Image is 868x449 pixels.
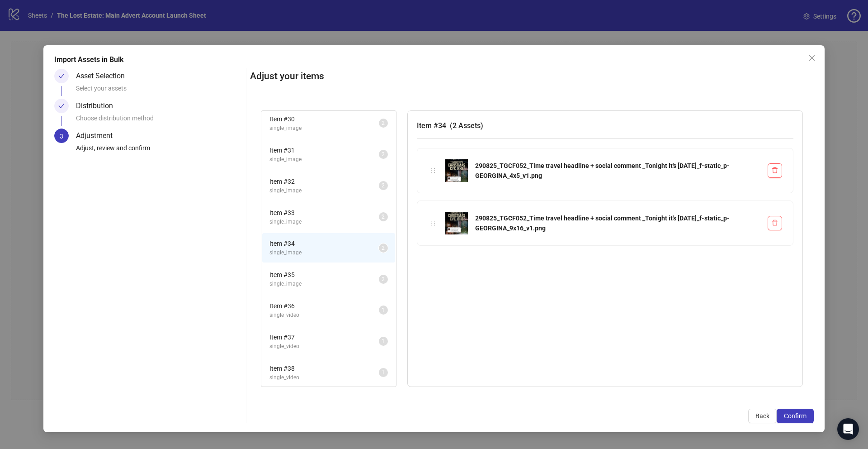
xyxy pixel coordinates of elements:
[76,129,120,143] div: Adjustment
[784,412,807,420] span: Confirm
[430,167,436,174] span: holder
[379,150,388,159] sup: 2
[379,212,388,221] sup: 2
[269,248,379,257] span: single_image
[748,409,777,423] button: Back
[805,51,819,65] button: Close
[60,133,63,140] span: 3
[58,73,65,79] span: check
[450,121,483,130] span: ( 2 Assets )
[269,342,379,351] span: single_video
[755,412,769,420] span: Back
[58,103,65,109] span: check
[382,307,385,313] span: 1
[428,218,438,228] div: holder
[808,54,816,62] span: close
[269,218,379,226] span: single_image
[382,245,385,251] span: 2
[768,216,782,230] button: Delete
[269,363,379,373] span: Item # 38
[269,186,379,195] span: single_image
[269,270,379,280] span: Item # 35
[269,373,379,382] span: single_video
[76,113,242,129] div: Choose distribution method
[269,155,379,164] span: single_image
[269,145,379,155] span: Item # 31
[382,369,385,376] span: 1
[250,69,814,84] h2: Adjust your items
[269,301,379,311] span: Item # 36
[76,143,242,158] div: Adjust, review and confirm
[269,177,379,186] span: Item # 32
[269,124,379,133] span: single_image
[379,306,388,315] sup: 1
[76,83,242,99] div: Select your assets
[382,151,385,158] span: 2
[269,311,379,320] span: single_video
[76,69,132,83] div: Asset Selection
[772,220,778,226] span: delete
[772,167,778,173] span: delete
[475,161,760,181] div: 290825_TGCF052_Time travel headline + social comment _Tonight it's [DATE]_f-static_p-GEORGINA_4x5...
[428,166,438,176] div: holder
[382,338,385,344] span: 1
[382,276,385,282] span: 2
[430,220,436,226] span: holder
[777,409,814,423] button: Confirm
[269,114,379,124] span: Item # 30
[269,208,379,218] span: Item # 33
[269,239,379,248] span: Item # 34
[379,337,388,346] sup: 1
[417,120,793,131] h3: Item # 34
[382,182,385,189] span: 2
[382,120,385,126] span: 2
[54,54,814,65] div: Import Assets in Bulk
[269,332,379,342] span: Item # 37
[379,119,388,128] sup: 2
[379,275,388,284] sup: 2
[379,181,388,190] sup: 2
[445,212,468,234] img: 290825_TGCF052_Time travel headline + social comment _Tonight it's Christmas Eve_f-static_p-GEORG...
[379,368,388,377] sup: 1
[445,159,468,182] img: 290825_TGCF052_Time travel headline + social comment _Tonight it's Christmas Eve_f-static_p-GEORG...
[76,99,120,113] div: Distribution
[768,163,782,178] button: Delete
[475,213,760,233] div: 290825_TGCF052_Time travel headline + social comment _Tonight it's [DATE]_f-static_p-GEORGINA_9x1...
[379,244,388,253] sup: 2
[382,214,385,220] span: 2
[269,280,379,288] span: single_image
[837,418,859,440] div: Open Intercom Messenger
